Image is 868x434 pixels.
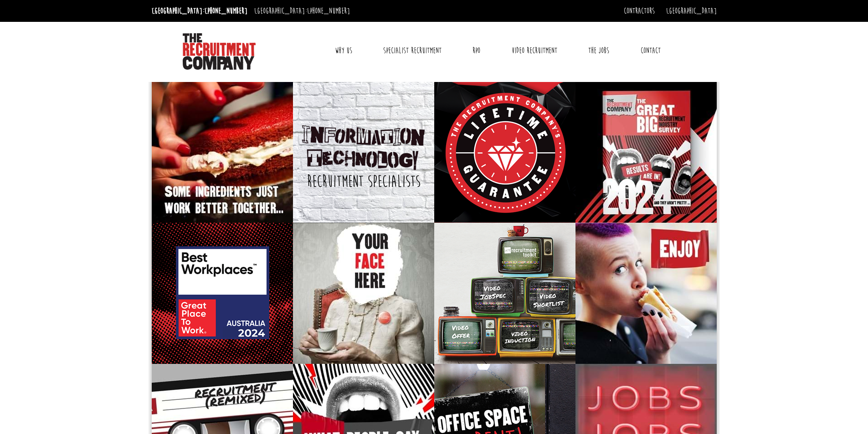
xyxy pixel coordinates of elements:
[328,39,359,62] a: Why Us
[634,39,668,62] a: Contact
[505,39,564,62] a: Video Recruitment
[666,6,717,16] a: [GEOGRAPHIC_DATA]
[252,4,352,18] li: [GEOGRAPHIC_DATA]:
[581,39,616,62] a: The Jobs
[624,6,655,16] a: Contractors
[205,6,247,16] a: [PHONE_NUMBER]
[466,39,487,62] a: RPO
[307,6,350,16] a: [PHONE_NUMBER]
[183,33,256,70] img: The Recruitment Company
[149,4,250,18] li: [GEOGRAPHIC_DATA]:
[376,39,448,62] a: Specialist Recruitment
